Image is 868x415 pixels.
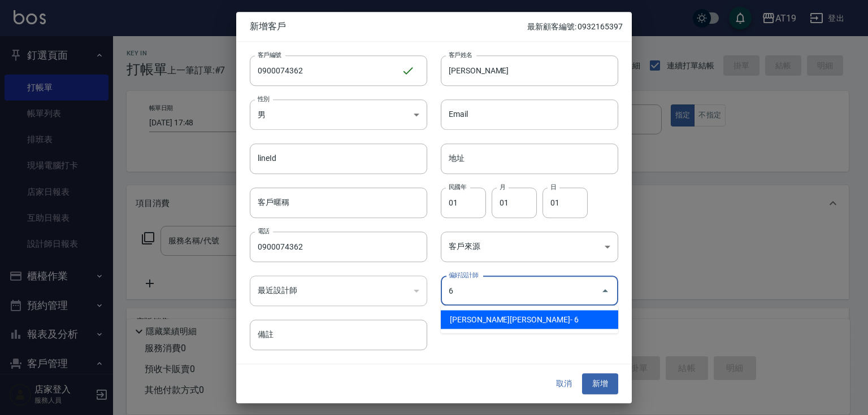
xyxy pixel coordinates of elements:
label: 月 [500,182,505,191]
label: 民國年 [449,182,466,191]
span: 新增客戶 [250,21,527,32]
label: 客戶姓名 [449,50,472,59]
label: 電話 [258,226,270,235]
div: 男 [250,99,427,130]
label: 日 [550,182,556,191]
label: 性別 [258,94,270,103]
label: 偏好設計師 [449,270,478,279]
button: Close [596,282,614,300]
label: 客戶編號 [258,50,281,59]
li: [PERSON_NAME][PERSON_NAME]- 6 [441,311,618,329]
p: 最新顧客編號: 0932165397 [527,21,623,33]
button: 新增 [582,374,618,395]
button: 取消 [546,374,582,395]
